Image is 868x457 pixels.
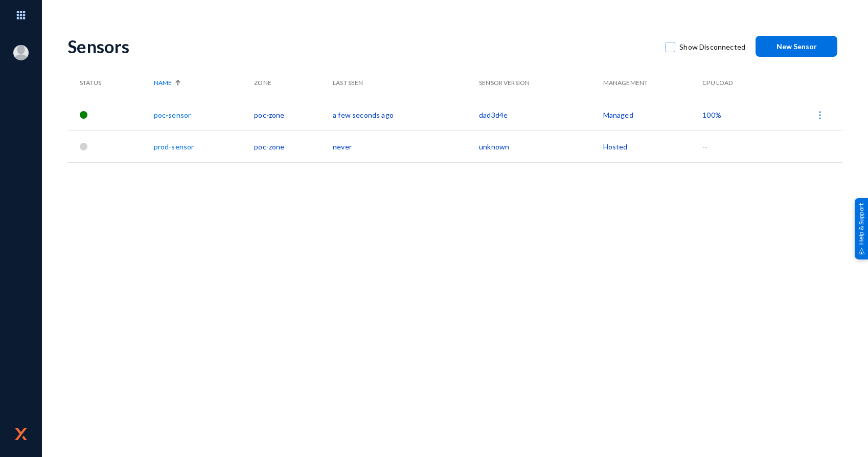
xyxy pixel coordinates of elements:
[815,110,825,120] img: icon-more.svg
[154,78,172,88] span: Name
[858,248,865,254] img: help_support.svg
[333,67,479,99] th: Last Seen
[479,99,603,130] td: dad3d4e
[154,78,249,88] div: Name
[679,39,745,55] span: Show Disconnected
[702,130,770,162] td: --
[603,130,703,162] td: Hosted
[776,42,817,51] span: New Sensor
[67,67,154,99] th: Status
[254,130,333,162] td: poc-zone
[756,36,837,57] button: New Sensor
[154,111,191,119] a: poc-sensor
[479,67,603,99] th: Sensor Version
[855,198,868,259] div: Help & Support
[154,142,194,151] a: prod-sensor
[603,99,703,130] td: Managed
[67,36,655,57] div: Sensors
[479,130,603,162] td: unknown
[333,130,479,162] td: never
[702,111,721,119] span: 100%
[333,99,479,130] td: a few seconds ago
[254,67,333,99] th: Zone
[254,99,333,130] td: poc-zone
[13,45,29,60] img: blank-profile-picture.png
[6,4,36,26] img: app launcher
[603,67,703,99] th: Management
[702,67,770,99] th: CPU Load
